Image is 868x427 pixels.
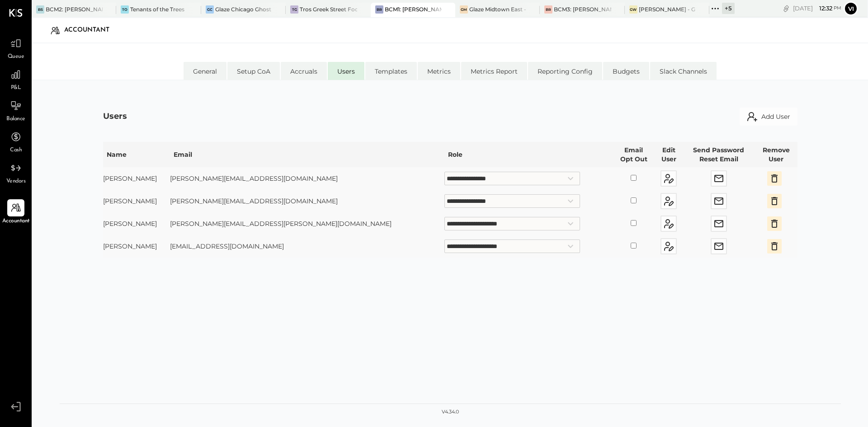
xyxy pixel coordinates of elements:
div: TG [290,5,298,14]
span: Vendors [6,178,26,186]
td: [PERSON_NAME] [103,235,170,258]
div: v 4.34.0 [442,408,459,416]
li: Setup CoA [227,62,280,80]
li: Reporting Config [528,62,602,80]
li: Templates [365,62,417,80]
div: [PERSON_NAME] - Glaze Williamsburg One LLC [639,5,696,13]
button: Add User [740,108,797,126]
span: Balance [6,115,25,123]
div: To [121,5,129,14]
div: BS [36,5,44,14]
button: Vi [844,1,858,16]
li: Metrics Report [461,62,527,80]
div: Glaze Chicago Ghost - West River Rice LLC [215,5,272,13]
span: Cash [10,146,22,155]
a: Accountant [0,199,31,225]
th: Role [444,142,613,167]
li: Accruals [281,62,327,80]
a: Queue [0,35,31,61]
td: [PERSON_NAME] [103,212,170,235]
span: Accountant [2,217,30,225]
div: Glaze Midtown East - Glaze Lexington One LLC [469,5,526,13]
div: Accountant [64,23,118,38]
a: P&L [0,66,31,92]
td: [PERSON_NAME] [103,167,170,190]
a: Balance [0,97,31,123]
li: General [184,62,226,80]
div: Tros Greek Street Food - [GEOGRAPHIC_DATA] [300,5,357,13]
th: Email [170,142,444,167]
li: Metrics [418,62,460,80]
div: GC [206,5,214,14]
th: Email Opt Out [613,142,655,167]
div: [DATE] [793,4,841,13]
div: BR [544,5,552,14]
div: copy link [782,4,791,13]
td: [EMAIL_ADDRESS][DOMAIN_NAME] [170,235,444,258]
th: Edit User [655,142,683,167]
th: Send Password Reset Email [683,142,755,167]
td: [PERSON_NAME][EMAIL_ADDRESS][PERSON_NAME][DOMAIN_NAME] [170,212,444,235]
div: GW [629,5,637,14]
li: Slack Channels [650,62,717,80]
li: Budgets [603,62,649,80]
div: Users [103,111,127,122]
a: Cash [0,128,31,155]
td: [PERSON_NAME][EMAIL_ADDRESS][DOMAIN_NAME] [170,167,444,190]
div: GM [460,5,468,14]
span: Queue [8,53,24,61]
li: Users [328,62,364,80]
th: Name [103,142,170,167]
div: + 5 [722,3,735,14]
td: [PERSON_NAME][EMAIL_ADDRESS][DOMAIN_NAME] [170,190,444,212]
div: Tenants of the Trees [130,5,184,13]
a: Vendors [0,160,31,186]
div: BCM2: [PERSON_NAME] American Cooking [46,5,103,13]
div: BCM3: [PERSON_NAME] Westside Grill [554,5,611,13]
div: BR [375,5,383,14]
td: [PERSON_NAME] [103,190,170,212]
span: P&L [11,84,21,92]
th: Remove User [755,142,797,167]
div: BCM1: [PERSON_NAME] Kitchen Bar Market [385,5,442,13]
